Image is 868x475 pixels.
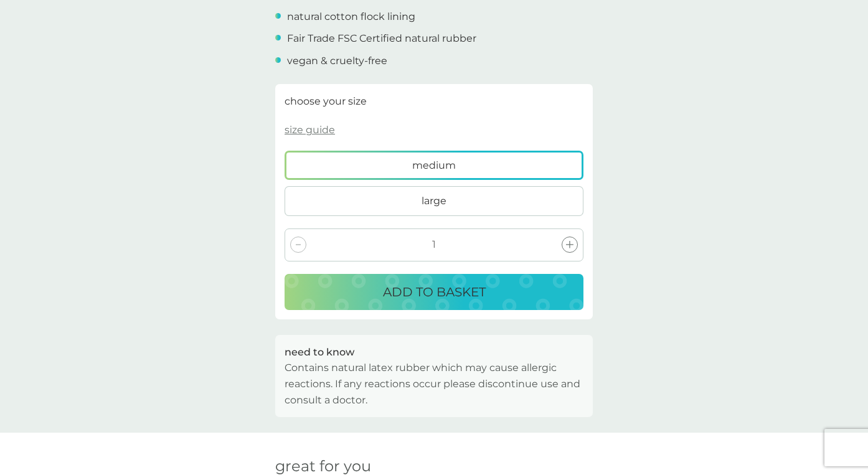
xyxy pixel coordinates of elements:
p: natural cotton flock lining [287,9,415,25]
p: 1 [432,237,436,253]
span: medium [412,158,456,174]
p: choose your size [285,93,367,110]
h3: need to know [285,344,354,360]
p: Fair Trade FSC Certified natural rubber [287,31,476,47]
span: large [422,193,446,209]
p: size guide [285,122,335,138]
p: Contains natural latex rubber which may cause allergic reactions. If any reactions occur please d... [285,360,583,408]
p: ADD TO BASKET [383,282,486,302]
button: ADD TO BASKET [285,274,583,310]
p: vegan & cruelty-free [287,53,387,69]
